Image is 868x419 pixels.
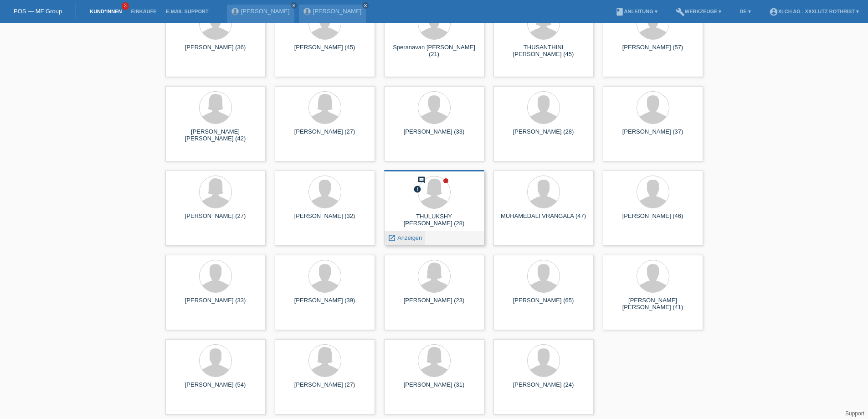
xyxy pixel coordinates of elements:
div: MUHAMEDALI VRANGALA (47) [501,212,586,227]
i: comment [417,176,426,184]
div: Neuer Kommentar [417,176,426,186]
div: [PERSON_NAME] (27) [282,128,368,143]
a: launch Anzeigen [388,234,422,241]
div: [PERSON_NAME] (33) [173,297,258,311]
div: [PERSON_NAME] (27) [173,212,258,227]
i: account_circle [769,7,778,16]
div: Speranavan [PERSON_NAME] (21) [391,44,477,58]
i: error [413,185,421,193]
div: [PERSON_NAME] (23) [391,297,477,311]
div: [PERSON_NAME] (37) [610,128,696,143]
a: [PERSON_NAME] [313,8,362,15]
i: build [676,7,685,16]
a: buildWerkzeuge ▾ [671,9,726,14]
a: close [291,2,297,9]
div: [PERSON_NAME] (33) [391,128,477,143]
a: Kund*innen [85,9,126,14]
div: [PERSON_NAME] (65) [501,297,586,311]
div: Zurückgewiesen [413,185,421,195]
div: [PERSON_NAME] (45) [282,44,368,58]
a: POS — MF Group [14,8,62,15]
a: DE ▾ [735,9,755,14]
div: [PERSON_NAME] (39) [282,297,368,311]
i: book [615,7,624,16]
i: launch [388,234,396,242]
a: bookAnleitung ▾ [611,9,662,14]
div: [PERSON_NAME] (36) [173,44,258,58]
a: Support [845,410,864,417]
i: close [363,3,368,8]
i: close [292,3,296,8]
div: [PERSON_NAME] [PERSON_NAME] (42) [173,128,258,143]
span: 3 [122,2,129,10]
div: [PERSON_NAME] (24) [501,381,586,396]
a: [PERSON_NAME] [241,8,290,15]
span: Anzeigen [397,234,422,241]
div: THULUKSHY [PERSON_NAME] (28) [391,213,477,228]
a: account_circleXLCH AG - XXXLutz Rothrist ▾ [765,9,863,14]
a: close [362,2,369,9]
div: [PERSON_NAME] (32) [282,212,368,227]
div: [PERSON_NAME] (31) [391,381,477,396]
div: [PERSON_NAME] [PERSON_NAME] (41) [610,297,696,311]
div: [PERSON_NAME] (57) [610,44,696,58]
div: [PERSON_NAME] (27) [282,381,368,396]
div: [PERSON_NAME] (54) [173,381,258,396]
div: [PERSON_NAME] (46) [610,212,696,227]
div: [PERSON_NAME] (28) [501,128,586,143]
a: E-Mail Support [161,9,213,14]
div: THUSANTHINI [PERSON_NAME] (45) [501,44,586,58]
a: Einkäufe [126,9,161,14]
